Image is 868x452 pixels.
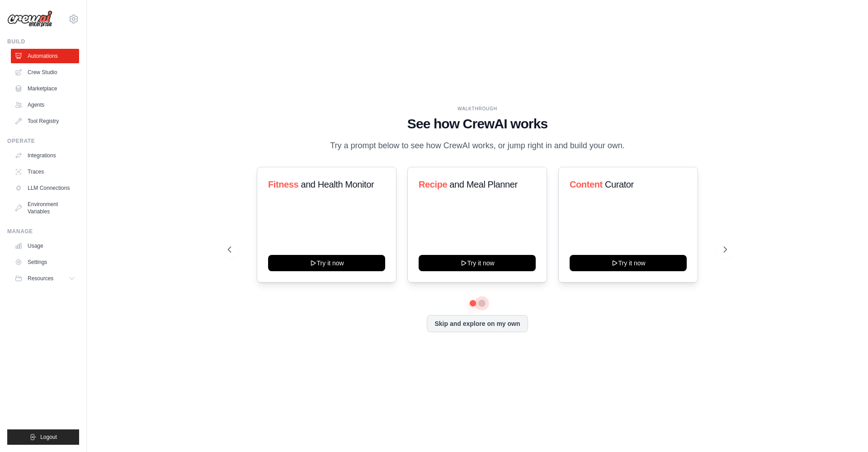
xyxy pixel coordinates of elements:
[450,179,518,189] span: and Meal Planner
[7,137,79,145] div: Operate
[11,165,79,179] a: Traces
[11,181,79,195] a: LLM Connections
[268,179,298,189] span: Fitness
[11,271,79,286] button: Resources
[7,10,52,28] img: Logo
[427,315,528,332] button: Skip and explore on my own
[11,197,79,219] a: Environment Variables
[11,65,79,80] a: Crew Studio
[7,38,79,45] div: Build
[11,81,79,96] a: Marketplace
[605,179,634,189] span: Curator
[228,116,727,132] h1: See how CrewAI works
[419,179,447,189] span: Recipe
[7,429,79,445] button: Logout
[301,179,374,189] span: and Health Monitor
[11,148,79,163] a: Integrations
[570,179,603,189] span: Content
[325,139,629,152] p: Try a prompt below to see how CrewAI works, or jump right in and build your own.
[268,255,385,271] button: Try it now
[11,49,79,63] a: Automations
[11,239,79,253] a: Usage
[11,114,79,128] a: Tool Registry
[11,255,79,269] a: Settings
[28,275,53,282] span: Resources
[419,255,536,271] button: Try it now
[228,105,727,112] div: WALKTHROUGH
[11,98,79,112] a: Agents
[7,228,79,235] div: Manage
[40,433,57,441] span: Logout
[570,255,687,271] button: Try it now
